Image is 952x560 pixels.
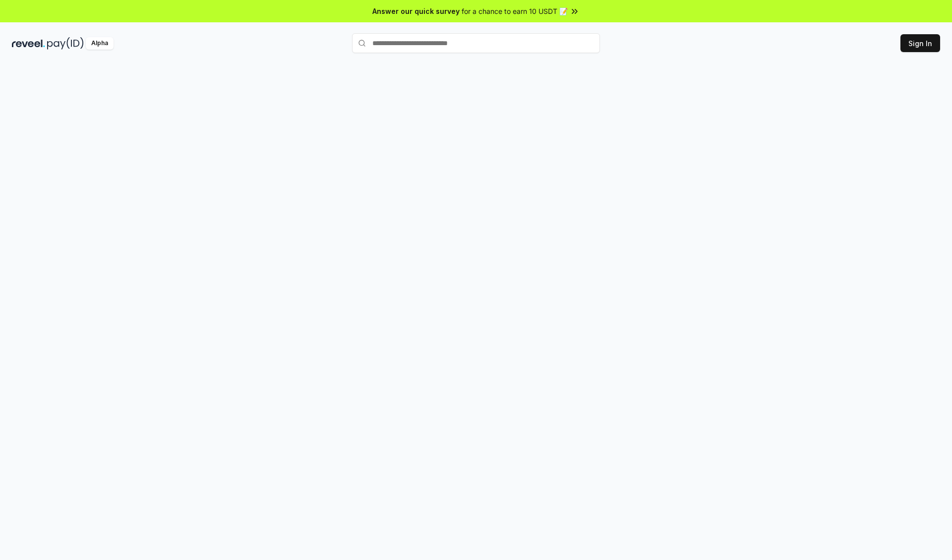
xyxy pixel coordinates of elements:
span: for a chance to earn 10 USDT 📝 [462,6,568,16]
div: Alpha [86,37,114,50]
img: reveel_dark [12,37,45,50]
button: Sign In [900,34,940,52]
img: pay_id [47,37,84,50]
span: Answer our quick survey [372,6,460,16]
